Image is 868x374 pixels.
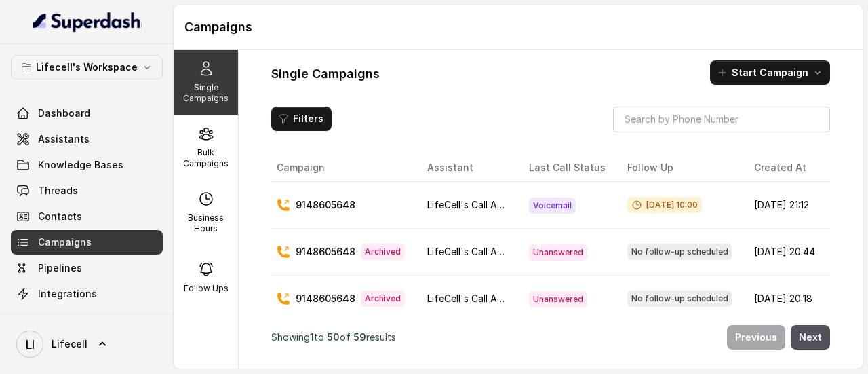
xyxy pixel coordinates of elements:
span: Assistants [38,132,90,146]
span: LifeCell's Call Assistant [427,199,532,210]
span: No follow-up scheduled [627,244,732,260]
span: Dashboard [38,107,90,120]
input: Search by Phone Number [613,107,830,132]
a: Dashboard [11,101,163,126]
span: 59 [353,331,366,343]
th: Follow Up [616,154,743,182]
span: API Settings [38,313,97,326]
a: API Settings [11,307,163,332]
span: LifeCell's Call Assistant [427,246,532,257]
span: Knowledge Bases [38,158,123,172]
button: Next [791,325,830,350]
span: 1 [310,331,314,343]
td: [DATE] 20:44 [743,229,826,276]
nav: Pagination [271,317,830,358]
span: 50 [327,331,340,343]
a: Campaigns [11,230,163,255]
td: [DATE] 21:12 [743,182,826,229]
span: Campaigns [38,236,92,249]
a: Integrations [11,282,163,306]
h1: Campaigns [184,16,852,38]
span: Contacts [38,210,82,223]
span: LifeCell's Call Assistant [427,293,532,304]
span: Pipelines [38,261,82,275]
p: Bulk Campaigns [179,147,233,169]
a: Lifecell [11,325,163,363]
button: Filters [271,107,332,131]
p: Showing to of results [271,331,396,344]
p: Business Hours [179,212,233,234]
p: Lifecell's Workspace [36,59,138,75]
span: [DATE] 10:00 [627,197,702,213]
span: Lifecell [52,337,87,351]
span: Unanswered [529,291,587,307]
th: Assistant [416,154,518,182]
button: Lifecell's Workspace [11,55,163,79]
th: Last Call Status [518,154,616,182]
span: Unanswered [529,244,587,261]
span: No follow-up scheduled [627,291,732,307]
p: Single Campaigns [179,82,233,104]
th: Campaign [271,154,416,182]
span: Threads [38,184,78,198]
p: 9148605648 [296,292,355,305]
a: Contacts [11,204,163,229]
a: Assistants [11,127,163,151]
button: Previous [727,325,785,350]
th: Created At [743,154,826,182]
p: 9148605648 [296,245,355,259]
p: 9148605648 [296,198,355,212]
img: light.svg [33,11,142,33]
span: Integrations [38,287,97,301]
td: [DATE] 20:18 [743,276,826,322]
text: LI [26,337,35,352]
a: Pipelines [11,256,163,280]
a: Knowledge Bases [11,153,163,177]
span: Voicemail [529,198,576,214]
a: Threads [11,179,163,203]
p: Follow Ups [184,283,229,294]
span: Archived [361,244,405,260]
span: Archived [361,291,405,307]
h1: Single Campaigns [271,63,380,85]
button: Start Campaign [710,60,830,85]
